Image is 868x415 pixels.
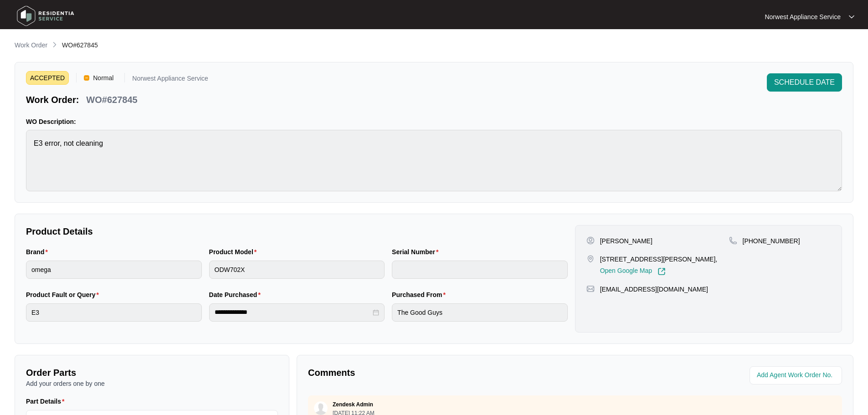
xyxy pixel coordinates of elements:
[51,41,58,48] img: chevron-right
[26,397,68,406] label: Part Details
[586,236,595,245] img: user-pin
[600,285,708,294] p: [EMAIL_ADDRESS][DOMAIN_NAME]
[86,93,137,106] p: WO#627845
[215,307,371,317] input: Date Purchased
[767,73,842,92] button: SCHEDULE DATE
[26,303,202,322] input: Product Fault or Query
[333,401,373,408] p: Zendesk Admin
[392,247,442,256] label: Serial Number
[89,71,117,85] span: Normal
[13,41,49,51] a: Work Order
[586,285,595,293] img: map-pin
[26,261,202,279] input: Brand
[729,236,737,245] img: map-pin
[392,261,568,279] input: Serial Number
[392,290,449,299] label: Purchased From
[209,261,385,279] input: Product Model
[774,77,835,88] span: SCHEDULE DATE
[600,255,718,264] p: [STREET_ADDRESS][PERSON_NAME],
[209,290,264,299] label: Date Purchased
[600,236,652,246] p: [PERSON_NAME]
[757,370,837,381] input: Add Agent Work Order No.
[26,379,278,388] p: Add your orders one by one
[132,75,208,85] p: Norwest Appliance Service
[586,255,595,263] img: map-pin
[26,225,568,238] p: Product Details
[84,75,89,81] img: Vercel Logo
[314,401,328,415] img: user.svg
[26,93,79,106] p: Work Order:
[743,236,800,246] p: [PHONE_NUMBER]
[308,366,569,379] p: Comments
[26,290,103,299] label: Product Fault or Query
[392,303,568,322] input: Purchased From
[765,12,841,21] p: Norwest Appliance Service
[26,117,842,126] p: WO Description:
[600,267,666,276] a: Open Google Map
[26,247,51,256] label: Brand
[14,2,77,30] img: residentia service logo
[209,247,261,256] label: Product Model
[62,41,98,49] span: WO#627845
[26,130,842,191] textarea: E3 error, not cleaning
[15,41,47,50] p: Work Order
[26,71,69,85] span: ACCEPTED
[849,15,854,19] img: dropdown arrow
[26,366,278,379] p: Order Parts
[657,267,666,276] img: Link-External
